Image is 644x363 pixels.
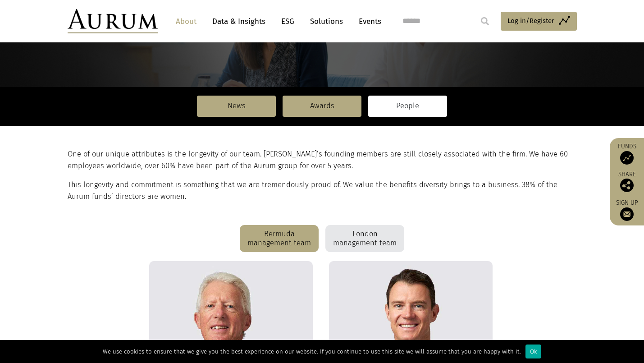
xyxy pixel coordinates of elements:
[501,12,577,31] a: Log in/Register
[354,13,381,30] a: Events
[620,151,634,165] img: Access Funds
[614,199,639,221] a: Sign up
[68,9,158,33] img: Aurum
[620,179,634,192] img: Share this post
[68,148,575,172] p: One of our unique attributes is the longevity of our team. [PERSON_NAME]’s founding members are s...
[208,13,270,30] a: Data & Insights
[368,96,447,116] a: People
[68,179,575,203] p: This longevity and commitment is something that we are tremendously proud of. We value the benefi...
[277,13,299,30] a: ESG
[240,225,319,252] div: Bermuda management team
[171,13,201,30] a: About
[306,13,347,30] a: Solutions
[620,207,634,221] img: Sign up to our newsletter
[507,15,554,26] span: Log in/Register
[283,96,361,116] a: Awards
[614,171,639,192] div: Share
[197,96,276,116] a: News
[476,12,494,30] input: Submit
[525,345,541,358] div: Ok
[325,225,404,252] div: London management team
[614,142,639,165] a: Funds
